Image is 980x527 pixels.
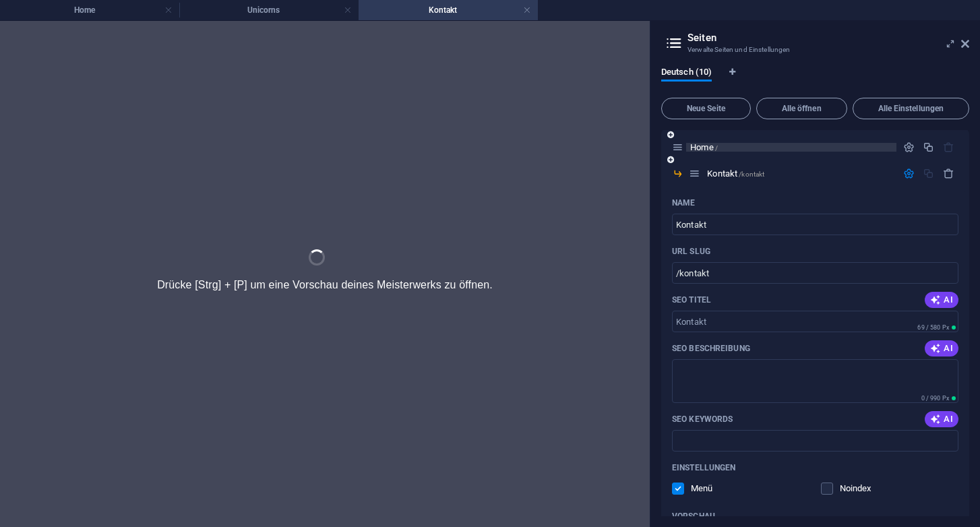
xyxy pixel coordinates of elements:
[739,170,764,178] span: /kontakt
[661,98,751,119] button: Neue Seite
[687,44,942,56] h3: Verwalte Seiten und Einstellungen
[840,483,884,495] p: Weist Suchmaschinen an, diese Seite aus Suchergebnissen auszuschließen.
[859,104,963,113] span: Alle Einstellungen
[359,3,538,18] h4: Kontakt
[930,343,953,354] span: AI
[707,168,764,179] span: Kontakt
[686,143,896,152] div: Home/
[672,262,958,284] input: Letzter Teil der URL für diese Seite
[672,197,695,208] p: Name
[930,414,953,425] span: AI
[672,311,958,332] input: Kontakt
[690,142,718,152] span: Home
[672,294,711,305] p: SEO Titel
[853,98,969,119] button: Alle Einstellungen
[925,411,958,427] button: AI
[925,340,958,356] button: AI
[672,462,735,473] p: Einstellungen
[915,323,958,332] span: Berechnete Pixellänge in Suchergebnissen
[672,246,710,257] p: URL SLUG
[903,168,915,179] div: Einstellungen
[687,32,969,44] h2: Seiten
[943,142,954,153] div: Die Startseite kann nicht gelöscht werden
[703,169,896,178] div: Kontakt/kontakt
[661,67,969,92] div: Sprachen-Tabs
[715,144,718,152] span: /
[943,168,954,179] div: Entfernen
[672,343,750,354] label: Der Text in Suchergebnissen und Social Media
[672,343,750,354] p: SEO Beschreibung
[917,324,949,331] span: 69 / 580 Px
[756,98,847,119] button: Alle öffnen
[919,394,958,403] span: Berechnete Pixellänge in Suchergebnissen
[672,359,958,403] textarea: Der Text in Suchergebnissen und Social Media
[672,414,733,425] p: SEO Keywords
[903,142,915,153] div: Einstellungen
[921,395,949,402] span: 0 / 990 Px
[179,3,359,18] h4: Unicorns
[930,294,953,305] span: AI
[925,292,958,308] button: AI
[672,246,710,257] label: Letzter Teil der URL für diese Seite
[762,104,841,113] span: Alle öffnen
[691,483,735,495] p: Definiert, ob diese Seite in einem automatisch generierten Menü erscheint.
[672,511,715,522] p: Vorschau deiner Seite in Suchergebnissen
[667,104,745,113] span: Neue Seite
[923,142,934,153] div: Duplizieren
[661,64,712,83] span: Deutsch (10)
